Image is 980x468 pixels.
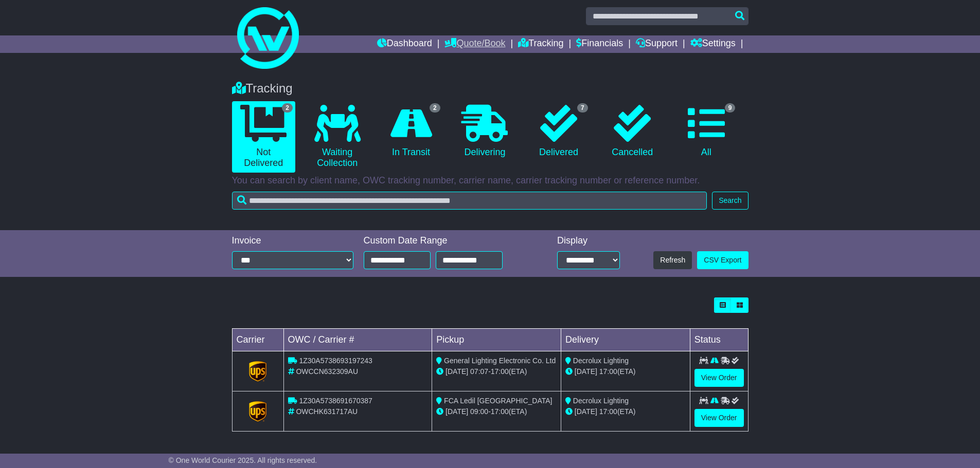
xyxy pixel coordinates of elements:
span: © One World Courier 2025. All rights reserved. [169,456,317,464]
div: (ETA) [565,366,686,377]
a: Waiting Collection [306,101,369,173]
span: 17:00 [491,407,509,416]
button: Search [712,192,748,210]
td: Delivery [561,329,690,351]
span: 17:00 [491,367,509,376]
div: - (ETA) [436,366,557,377]
a: 2 In Transit [379,101,442,162]
a: Dashboard [377,35,432,53]
a: Settings [690,35,736,53]
span: 1Z30A5738693197243 [299,357,372,365]
span: OWCCN632309AU [296,367,358,376]
span: OWCHK631717AU [296,407,358,416]
a: Cancelled [601,101,664,162]
span: 2 [282,103,293,113]
a: Quote/Book [444,35,505,53]
span: Decrolux Lighting [573,397,629,405]
a: Tracking [518,35,563,53]
button: Refresh [653,251,692,269]
div: Custom Date Range [364,235,529,247]
td: Carrier [232,329,283,351]
span: 1Z30A5738691670387 [299,397,372,405]
span: General Lighting Electronic Co. Ltd [444,357,556,365]
img: GetCarrierServiceLogo [249,401,266,422]
a: 9 All [674,101,738,162]
span: 9 [725,103,736,113]
div: Tracking [227,81,754,96]
p: You can search by client name, OWC tracking number, carrier name, carrier tracking number or refe... [232,175,749,186]
div: (ETA) [565,406,686,417]
span: 17:00 [599,367,617,376]
a: CSV Export [697,251,748,269]
a: Delivering [453,101,516,162]
span: Decrolux Lighting [573,357,629,365]
a: View Order [694,369,744,387]
div: Invoice [232,235,353,247]
a: 7 Delivered [527,101,590,162]
img: GetCarrierServiceLogo [249,361,266,382]
span: 7 [577,103,588,113]
span: 07:07 [470,367,488,376]
td: OWC / Carrier # [283,329,432,351]
a: View Order [694,409,744,427]
span: 09:00 [470,407,488,416]
a: Financials [576,35,623,53]
div: - (ETA) [436,406,557,417]
span: 17:00 [599,407,617,416]
td: Status [690,329,748,351]
span: [DATE] [446,407,468,416]
span: [DATE] [575,367,597,376]
a: 2 Not Delivered [232,101,295,173]
span: [DATE] [575,407,597,416]
span: FCA Ledil [GEOGRAPHIC_DATA] [444,397,552,405]
span: 2 [430,103,440,113]
td: Pickup [432,329,561,351]
span: [DATE] [446,367,468,376]
div: Display [557,235,620,247]
a: Support [636,35,678,53]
